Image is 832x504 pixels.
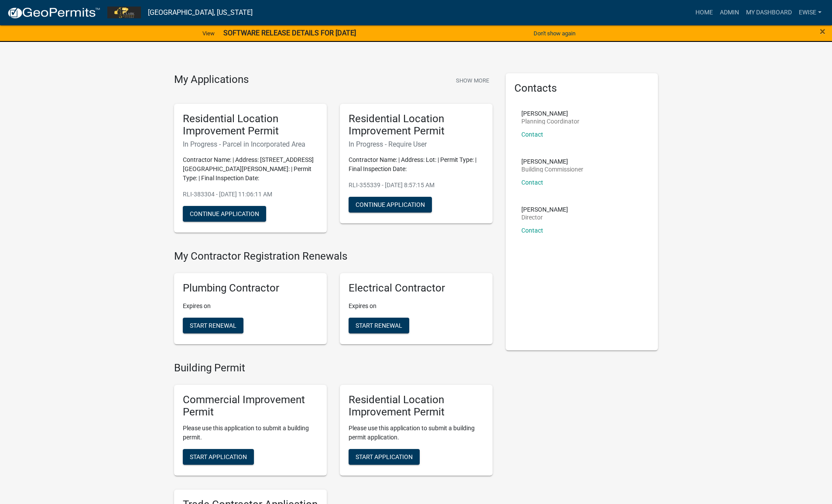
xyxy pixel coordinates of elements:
[349,113,484,138] h5: Residential Location Improvement Permit
[183,206,266,222] button: Continue Application
[452,73,493,88] button: Show More
[521,110,579,117] p: [PERSON_NAME]
[349,302,484,311] p: Expires on
[349,282,484,295] h5: Electrical Contractor
[514,82,650,95] h5: Contacts
[174,362,493,374] h4: Building Permit
[174,250,493,351] wm-registration-list-section: My Contractor Registration Renewals
[183,318,243,333] button: Start Renewal
[148,5,253,20] a: [GEOGRAPHIC_DATA], [US_STATE]
[521,179,543,186] a: Contact
[174,73,249,86] h4: My Applications
[190,322,236,329] span: Start Renewal
[349,424,484,442] p: Please use this application to submit a building permit application.
[716,4,743,21] a: Admin
[349,155,484,174] p: Contractor Name: | Address: Lot: | Permit Type: | Final Inspection Date:
[349,181,484,190] p: RLI-355339 - [DATE] 8:57:15 AM
[183,449,254,465] button: Start Application
[183,302,318,311] p: Expires on
[349,449,420,465] button: Start Application
[521,131,543,138] a: Contact
[521,206,568,213] p: [PERSON_NAME]
[692,4,716,21] a: Home
[356,453,413,460] span: Start Application
[190,453,247,460] span: Start Application
[183,113,318,138] h5: Residential Location Improvement Permit
[183,190,318,199] p: RLI-383304 - [DATE] 11:06:11 AM
[521,166,583,172] p: Building Commissioner
[199,26,218,41] a: View
[521,227,543,234] a: Contact
[107,7,141,18] img: Clark County, Indiana
[223,29,356,37] strong: SOFTWARE RELEASE DETAILS FOR [DATE]
[183,140,318,148] h6: In Progress - Parcel in Incorporated Area
[349,318,409,333] button: Start Renewal
[530,26,579,41] button: Don't show again
[183,155,318,183] p: Contractor Name: | Address: [STREET_ADDRESS][GEOGRAPHIC_DATA][PERSON_NAME]: | Permit Type: | Fina...
[183,424,318,442] p: Please use this application to submit a building permit.
[356,322,402,329] span: Start Renewal
[521,214,568,220] p: Director
[521,158,583,165] p: [PERSON_NAME]
[174,250,493,263] h4: My Contractor Registration Renewals
[521,118,579,124] p: Planning Coordinator
[349,394,484,419] h5: Residential Location Improvement Permit
[183,282,318,295] h5: Plumbing Contractor
[349,197,432,213] button: Continue Application
[349,140,484,148] h6: In Progress - Require User
[183,394,318,419] h5: Commercial Improvement Permit
[820,25,825,38] span: ×
[795,4,825,21] a: Ewise
[820,26,825,37] button: Close
[743,4,795,21] a: My Dashboard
